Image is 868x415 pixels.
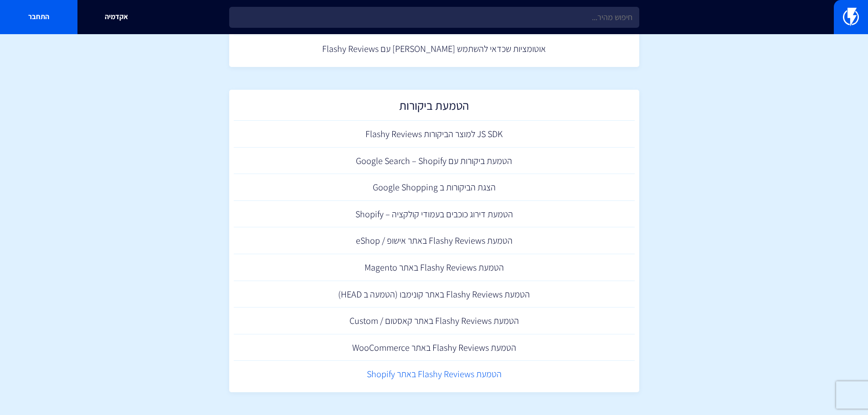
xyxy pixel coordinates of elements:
[229,7,639,28] input: חיפוש מהיר...
[238,99,630,117] h2: הטמעת ביקורות
[234,94,635,121] a: הטמעת ביקורות
[234,36,635,62] a: אוטומציות שכדאי להשתמש [PERSON_NAME] עם Flashy Reviews
[234,227,635,254] a: הטמעת Flashy Reviews באתר אישופ / eShop
[234,121,635,148] a: JS SDK למוצר הביקורות Flashy Reviews
[234,254,635,281] a: הטמעת Flashy Reviews באתר Magento
[234,281,635,308] a: הטמעת Flashy Reviews באתר קונימבו (הטמעה ב HEAD)
[234,174,635,201] a: הצגת הביקורות ב Google Shopping
[234,361,635,388] a: הטמעת Flashy Reviews באתר Shopify
[234,148,635,174] a: הטמעת ביקורות עם Google Search – Shopify
[234,334,635,361] a: הטמעת Flashy Reviews באתר WooCommerce
[234,201,635,228] a: הטמעת דירוג כוכבים בעמודי קולקציה – Shopify
[234,307,635,334] a: הטמעת Flashy Reviews באתר קאסטום / Custom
